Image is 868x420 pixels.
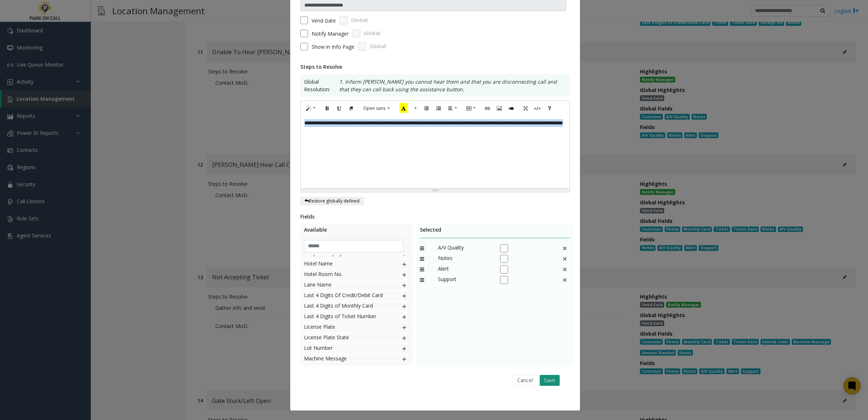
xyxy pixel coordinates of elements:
[401,302,407,311] img: plusIcon.svg
[505,103,518,114] button: Video
[304,281,386,290] span: Lane Name
[364,30,380,37] span: (Global)
[401,344,407,353] img: plusIcon.svg
[401,260,407,269] img: plusIcon.svg
[420,226,570,238] div: Selected
[304,291,386,301] span: Last 4 Digits Of Credit/Debit Card
[359,103,394,114] button: Font Family
[562,244,568,253] img: This is a default field and cannot be deleted.
[481,103,494,114] button: Link (CTRL+K)
[463,103,479,114] button: Table
[562,265,568,274] img: This is a default field and cannot be deleted.
[363,105,385,111] span: Open sans
[370,43,386,50] span: (Global)
[312,43,354,51] span: Show in Info Page
[438,254,492,264] span: Notes
[300,197,364,205] button: Restore globally defined
[401,355,407,364] img: plusIcon.svg
[411,103,418,114] button: More Color
[531,103,544,114] button: Code View
[438,265,492,274] span: Alert
[345,103,357,114] button: Remove Font Style (CTRL+\)
[401,333,407,343] img: plusIcon.svg
[301,189,569,192] div: Resize
[401,281,407,290] img: plusIcon.svg
[401,323,407,332] img: plusIcon.svg
[312,17,336,24] label: Vend Gate
[562,275,568,285] img: This is a default field and cannot be deleted.
[304,344,386,353] span: Lot Number
[333,103,345,114] button: Underline (CTRL+U)
[543,103,556,114] button: Help
[304,323,386,332] span: License Plate
[351,17,368,24] span: (Global)
[300,213,570,220] div: Fields
[493,103,506,114] button: Picture
[444,103,461,114] button: Paragraph
[300,63,570,71] div: Steps to Resolve
[401,291,407,301] img: plusIcon.svg
[401,270,407,280] img: plusIcon.svg
[304,312,386,322] span: Last 4 Digits of Ticket Number
[396,103,411,114] button: Recent Color
[562,254,568,264] img: This is a default field and cannot be deleted.
[438,275,492,285] span: Support
[401,312,407,322] img: plusIcon.svg
[420,103,433,114] button: Unordered list (CTRL+SHIFT+NUM7)
[432,103,445,114] button: Ordered list (CTRL+SHIFT+NUM8)
[321,103,333,114] button: Bold (CTRL+B)
[304,333,386,343] span: License Plate State
[303,103,319,114] button: Style
[304,302,386,311] span: Last 4 Digits of Monthly Card
[540,375,560,386] button: Save
[304,78,332,93] span: Global Resolution:
[304,226,409,238] div: Available
[304,355,386,364] span: Machine Message
[332,78,566,93] p: 1. Inform [PERSON_NAME] you cannot hear them and that you are disconnecting call and that they ca...
[519,103,532,114] button: Full Screen
[312,30,349,37] label: Notify Manager
[304,270,386,280] span: Hotel Room No.
[438,244,492,253] span: A/V Quality
[304,260,386,269] span: Hotel Name
[512,375,538,386] button: Cancel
